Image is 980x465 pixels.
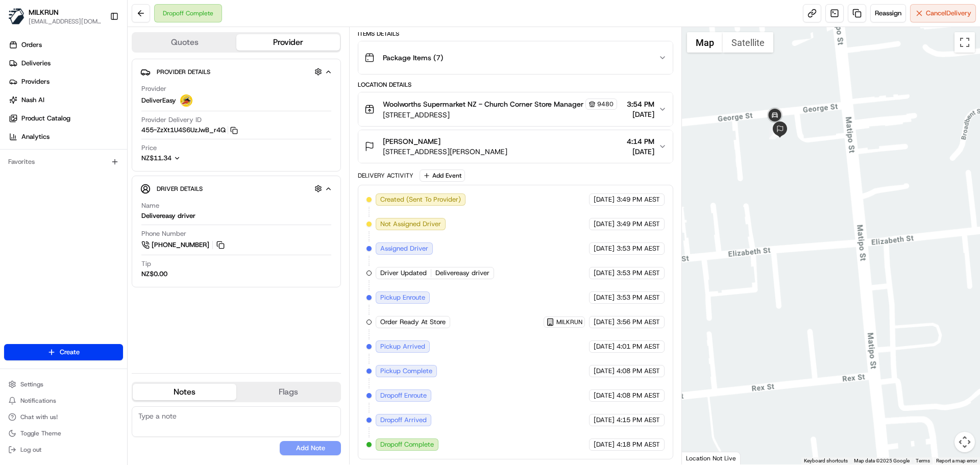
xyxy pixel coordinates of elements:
span: 3:49 PM AEST [617,195,660,204]
a: Analytics [4,129,127,145]
span: 4:08 PM AEST [617,391,660,400]
span: Orders [21,40,42,50]
span: [STREET_ADDRESS] [383,110,617,120]
span: [DATE] [594,440,615,449]
div: Location Not Live [682,452,741,464]
span: [DATE] [594,415,615,425]
span: Created (Sent To Provider) [380,195,461,204]
span: [DATE] [594,195,615,204]
span: [PERSON_NAME] [383,136,440,146]
span: Order Ready At Store [380,317,446,327]
span: Create [60,348,80,357]
span: 3:56 PM AEST [617,317,660,327]
span: Deliveries [21,59,51,68]
span: Providers [21,77,50,86]
div: 8 [769,128,780,139]
button: NZ$11.34 [141,154,231,163]
button: Reassign [870,4,906,22]
span: Package Items ( 7 ) [383,53,443,63]
button: Woolworths Supermarket NZ - Church Corner Store Manager9480[STREET_ADDRESS]3:54 PM[DATE] [358,92,672,126]
button: Log out [4,443,123,457]
span: Analytics [21,132,50,141]
img: delivereasy_logo.png [180,94,192,107]
span: Driver Details [157,185,203,193]
span: Phone Number [141,229,186,238]
span: 4:18 PM AEST [617,440,660,449]
button: Map camera controls [954,432,975,452]
span: [STREET_ADDRESS][PERSON_NAME] [383,146,507,157]
button: Driver Details [140,180,332,197]
span: 4:15 PM AEST [617,415,660,425]
button: Keyboard shortcuts [804,457,848,464]
button: Toggle fullscreen view [954,32,975,53]
span: DeliverEasy [141,96,176,105]
button: 455-ZzXt1U4S6UzJwB_r4Q [141,126,238,135]
span: Dropoff Enroute [380,391,427,400]
span: Notifications [20,397,56,405]
div: Location Details [358,81,673,89]
a: Nash AI [4,92,127,108]
span: Settings [20,380,43,388]
button: Add Event [420,169,465,182]
span: [DATE] [594,293,615,302]
span: [DATE] [594,391,615,400]
button: [EMAIL_ADDRESS][DOMAIN_NAME] [29,17,102,26]
a: Product Catalog [4,110,127,127]
button: Chat with us! [4,410,123,424]
span: Price [141,143,157,153]
button: Provider [236,34,340,51]
button: Show street map [687,32,723,53]
button: Package Items (7) [358,41,672,74]
span: Delivereasy driver [435,268,489,278]
button: Notifications [4,394,123,408]
span: Dropoff Arrived [380,415,427,425]
button: Provider Details [140,63,332,80]
a: [PHONE_NUMBER] [141,239,226,251]
span: 4:01 PM AEST [617,342,660,351]
span: 4:08 PM AEST [617,366,660,376]
span: Assigned Driver [380,244,428,253]
div: Favorites [4,154,123,170]
div: Delivery Activity [358,172,413,180]
span: [DATE] [594,317,615,327]
span: 3:53 PM AEST [617,293,660,302]
span: Provider Delivery ID [141,115,202,125]
button: [PERSON_NAME][STREET_ADDRESS][PERSON_NAME]4:14 PM[DATE] [358,130,672,163]
span: [DATE] [594,342,615,351]
span: 3:53 PM AEST [617,244,660,253]
a: Providers [4,74,127,90]
span: 4:14 PM [627,136,654,146]
div: Items Details [358,30,673,38]
span: [DATE] [594,268,615,278]
span: Nash AI [21,95,44,105]
span: NZ$11.34 [141,154,171,162]
span: [DATE] [627,146,654,157]
span: Pickup Enroute [380,293,425,302]
button: MILKRUNMILKRUN[EMAIL_ADDRESS][DOMAIN_NAME] [4,4,106,29]
a: Report a map error [936,458,977,463]
div: NZ$0.00 [141,270,167,279]
a: Terms [916,458,930,463]
span: Provider Details [157,68,210,76]
span: Provider [141,84,166,93]
span: 3:49 PM AEST [617,219,660,229]
button: Quotes [133,34,236,51]
img: MILKRUN [8,8,24,25]
span: [DATE] [594,219,615,229]
button: Create [4,344,123,360]
span: Chat with us! [20,413,58,421]
span: Driver Updated [380,268,427,278]
span: MILKRUN [556,318,582,326]
span: Product Catalog [21,114,70,123]
a: Open this area in Google Maps (opens a new window) [684,451,718,464]
span: MILKRUN [29,7,59,17]
button: Notes [133,384,236,400]
span: Dropoff Complete [380,440,434,449]
button: Toggle Theme [4,426,123,440]
span: Woolworths Supermarket NZ - Church Corner Store Manager [383,99,583,109]
span: Tip [141,259,151,268]
span: Log out [20,446,41,454]
span: Not Assigned Driver [380,219,441,229]
span: [DATE] [627,109,654,119]
img: Google [684,451,718,464]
